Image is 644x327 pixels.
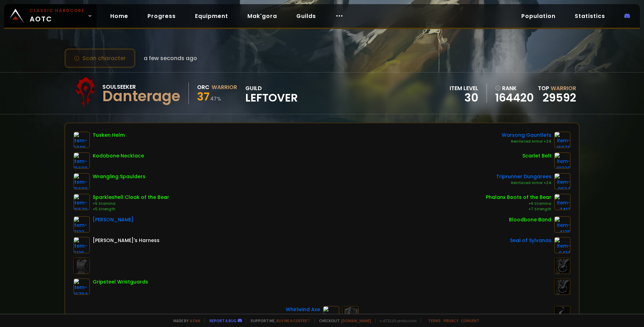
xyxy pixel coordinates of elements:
[144,54,197,62] span: a few seconds ago
[212,83,237,92] div: Warrior
[554,216,571,233] img: item-4135
[73,278,90,295] img: item-16794
[197,89,209,104] span: 37
[486,201,551,206] div: +6 Stamina
[93,216,134,223] div: [PERSON_NAME]
[450,93,478,103] div: 30
[450,84,478,93] div: item level
[516,9,561,23] a: Population
[242,9,283,23] a: Mak'gora
[93,173,145,180] div: Wrangling Spaulders
[169,318,200,323] span: Made by
[502,132,551,139] div: Warsong Gauntlets
[554,194,571,210] img: item-7417
[461,318,479,323] a: Consent
[93,201,169,206] div: +5 Stamina
[495,93,534,103] a: 164420
[245,84,298,103] div: guild
[190,9,234,23] a: Equipment
[245,93,298,103] span: LEFTOVER
[428,318,441,323] a: Terms
[502,139,551,144] div: Reinforced Armor +24
[73,237,90,253] img: item-6125
[496,180,551,186] div: Reinforced Armor +24
[554,237,571,253] img: item-6414
[93,132,125,139] div: Tusken Helm
[522,152,551,160] div: Scarlet Belt
[443,318,458,323] a: Privacy
[105,9,134,23] a: Home
[73,132,90,148] img: item-6686
[30,8,85,14] small: Classic Hardcore
[486,194,551,201] div: Phalanx Boots of the Bear
[569,9,611,23] a: Statistics
[210,95,221,102] small: 47 %
[286,306,320,313] div: Whirlwind Axe
[341,318,371,323] a: [DOMAIN_NAME]
[276,318,310,323] a: Buy me a coffee
[73,216,90,233] img: item-7133
[554,152,571,169] img: item-10329
[93,206,169,212] div: +5 Strength
[93,152,144,160] div: Kodobone Necklace
[375,318,417,323] span: v. d752d5 - production
[4,4,96,28] a: Classic HardcoreAOTC
[197,83,209,92] div: Orc
[64,48,135,68] button: Scan character
[509,216,551,223] div: Bloodbone Band
[495,84,534,93] div: rank
[486,206,551,212] div: +7 Strength
[73,173,90,190] img: item-15698
[102,91,180,102] div: Danterage
[73,152,90,169] img: item-15690
[102,83,180,91] div: Soulseeker
[554,132,571,148] img: item-16978
[246,318,310,323] span: Support me,
[73,194,90,210] img: item-15579
[93,194,169,201] div: Sparkleshell Cloak of the Bear
[209,318,236,323] a: Report a bug
[543,90,576,105] a: 29592
[93,278,148,286] div: Gripsteel Wristguards
[93,237,160,244] div: [PERSON_NAME]'s Harness
[554,173,571,190] img: item-9624
[142,9,181,23] a: Progress
[291,9,321,23] a: Guilds
[510,237,551,244] div: Seal of Sylvanas
[190,318,200,323] a: a fan
[496,173,551,180] div: Triprunner Dungarees
[538,84,576,93] div: Top
[315,318,371,323] span: Checkout
[30,8,85,24] span: AOTC
[551,84,576,92] span: Warrior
